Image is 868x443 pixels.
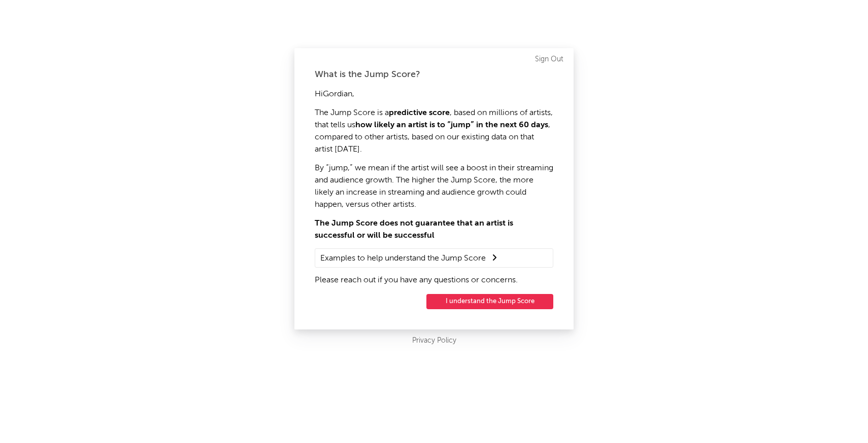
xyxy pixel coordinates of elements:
[535,53,563,65] a: Sign Out
[315,88,553,100] p: Hi Gordian ,
[355,121,548,129] strong: how likely an artist is to “jump” in the next 60 days
[320,251,548,265] summary: Examples to help understand the Jump Score
[315,274,553,286] p: Please reach out if you have any questions or concerns.
[426,294,553,309] button: I understand the Jump Score
[315,107,553,156] p: The Jump Score is a , based on millions of artists, that tells us , compared to other artists, ba...
[315,162,553,211] p: By “jump,” we mean if the artist will see a boost in their streaming and audience growth. The hig...
[389,109,450,117] strong: predictive score
[412,335,456,347] a: Privacy Policy
[315,219,513,240] strong: The Jump Score does not guarantee that an artist is successful or will be successful
[315,68,553,81] div: What is the Jump Score?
